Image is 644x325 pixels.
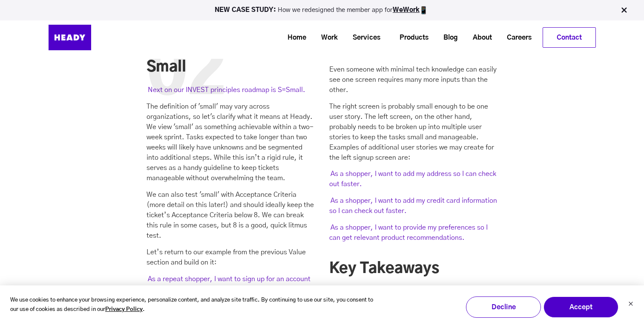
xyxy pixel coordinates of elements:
[147,101,315,183] p: The definition of 'small' may vary across organizations, so let's clarify what it means at Heady....
[329,169,496,189] mark: As a shopper, I want to add my address so I can check out faster.
[147,247,315,267] p: Let’s return to our example from the previous Value section and build on it:
[620,6,628,14] img: Close Bar
[112,27,596,48] div: Navigation Menu
[342,30,385,46] a: Services
[543,296,618,318] button: Accept
[329,223,488,242] mark: As a shopper, I want to provide my preferences so I can get relevant product recommendations.
[147,85,307,95] mark: Next on our INVEST principles roadmap is S=Small.
[147,274,310,294] mark: As a repeat shopper, I want to sign up for an account so I can make my purchase more quickly.
[628,300,633,309] button: Dismiss cookie banner
[329,196,497,216] mark: As a shopper, I want to add my credit card information so I can check out faster.
[147,29,226,118] div: 02
[389,30,433,46] a: Products
[10,296,376,315] p: We use cookies to enhance your browsing experience, personalize content, and analyze site traffic...
[420,6,428,14] img: app emoji
[466,296,541,318] button: Decline
[147,190,315,241] p: We can also test 'small' with Acceptance Criteria (more detail on this later!) and should ideally...
[329,64,498,95] p: Even someone with minimal tech knowledge can easily see one screen requires many more inputs than...
[147,58,315,77] h2: Small
[215,7,278,13] strong: NEW CASE STUDY:
[49,25,91,50] img: Heady_Logo_Web-01 (1)
[310,30,342,46] a: Work
[543,28,595,47] a: Contact
[462,30,496,46] a: About
[329,260,498,278] h2: Key Takeaways
[329,101,498,163] p: The right screen is probably small enough to be one user story. The left screen, on the other han...
[433,30,462,46] a: Blog
[277,30,310,46] a: Home
[105,305,143,315] a: Privacy Policy
[393,7,420,13] a: WeWork
[4,6,640,14] p: How we redesigned the member app for
[496,30,536,46] a: Careers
